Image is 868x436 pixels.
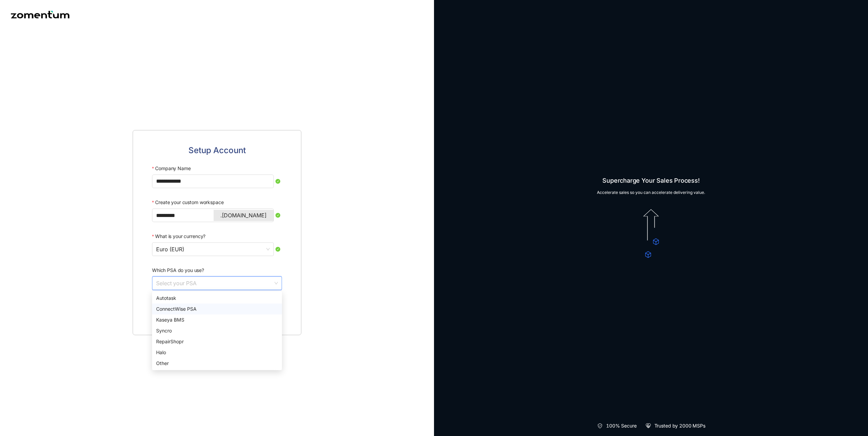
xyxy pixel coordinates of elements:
span: Euro (EUR) [156,243,270,256]
img: Zomentum logo [11,11,69,18]
div: ConnectWise PSA [152,304,282,314]
span: Supercharge Your Sales Process! [597,176,705,185]
div: .[DOMAIN_NAME] [214,210,273,221]
span: 100% Secure [606,422,636,429]
div: Syncro [156,327,278,334]
label: Company Name [152,162,191,175]
div: RepairShopr [156,338,278,345]
div: Halo [152,347,282,358]
div: RepairShopr [152,336,282,347]
span: Setup Account [188,144,246,157]
div: ConnectWise PSA [156,305,278,313]
div: Autotask [156,294,278,302]
label: Create your custom workspace [152,196,223,208]
label: Which PSA do you use? [152,264,204,276]
input: Create your custom workspace [156,211,268,220]
div: Autotask [152,293,282,304]
div: Halo [156,349,278,356]
div: Kaseya BMS [156,316,278,324]
label: What is your currency? [152,230,205,242]
input: Company Name [152,175,274,188]
div: Other [156,360,278,367]
div: Syncro [152,325,282,336]
span: Accelerate sales so you can accelerate delivering value. [597,189,705,196]
div: Other [152,358,282,369]
span: Trusted by 2000 MSPs [654,422,705,429]
div: Kaseya BMS [152,314,282,325]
